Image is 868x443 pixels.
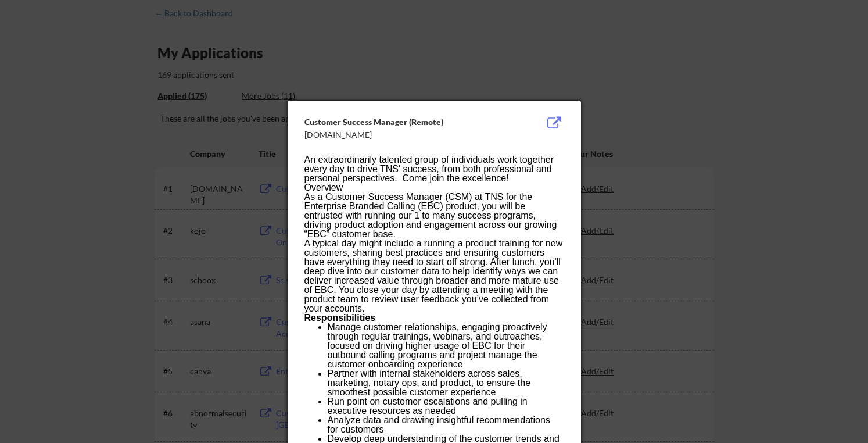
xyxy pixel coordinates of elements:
[304,183,564,192] h2: Overview
[304,129,505,141] div: [DOMAIN_NAME]
[328,415,550,434] span: Analyze data and drawing insightful recommendations for customers
[304,116,505,128] div: Customer Success Manager (Remote)
[304,155,564,183] p: An extraordinarily talented group of individuals work together every day to drive TNS' success, f...
[304,313,376,323] b: Responsibilities
[328,369,531,397] span: Partner with internal stakeholders across sales, marketing, notary ops, and product, to ensure th...
[328,396,528,416] span: Run point on customer escalations and pulling in executive resources as needed
[328,322,547,369] span: Manage customer relationships, engaging proactively through regular trainings, webinars, and outr...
